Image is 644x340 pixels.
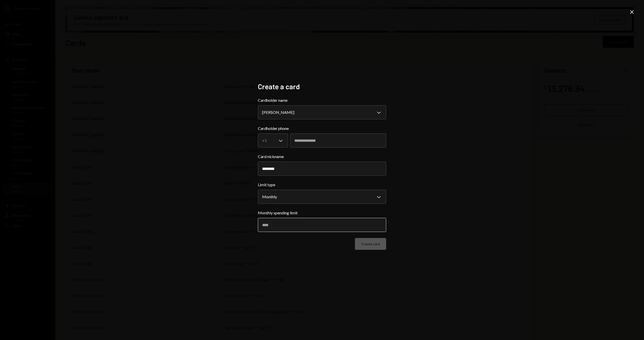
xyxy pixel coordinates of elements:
label: Limit type [258,182,386,188]
label: Card nickname [258,154,386,160]
button: Cardholder name [258,105,386,119]
h2: Create a card [258,82,386,91]
label: Monthly spending limit [258,210,386,216]
button: Limit type [258,190,386,204]
label: Cardholder phone [258,125,386,131]
label: Cardholder name [258,97,386,103]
